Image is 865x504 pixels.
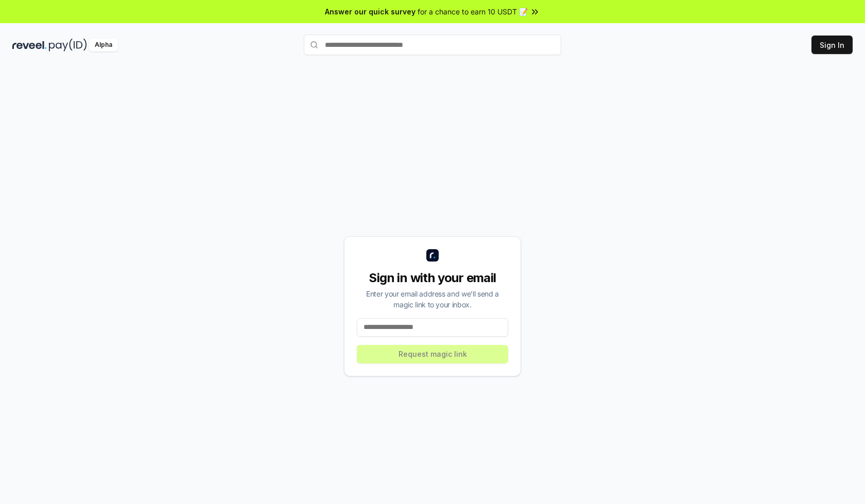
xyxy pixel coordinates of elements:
[357,288,508,310] div: Enter your email address and we’ll send a magic link to your inbox.
[89,39,118,51] div: Alpha
[811,36,853,54] button: Sign In
[357,270,508,286] div: Sign in with your email
[418,6,528,17] span: for a chance to earn 10 USDT 📝
[12,39,47,51] img: reveel_dark
[325,6,416,17] span: Answer our quick survey
[49,39,87,51] img: pay_id
[426,249,439,262] img: logo_small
